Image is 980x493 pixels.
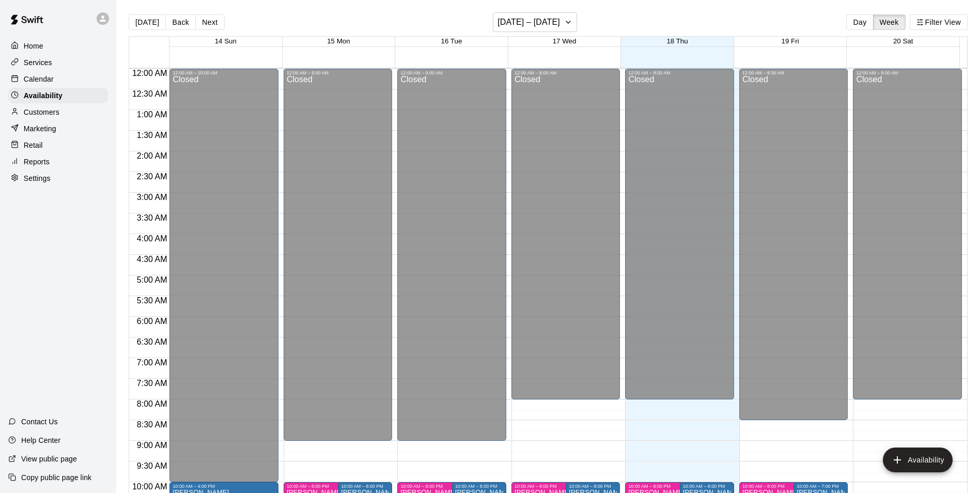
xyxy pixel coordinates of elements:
div: 12:00 AM – 8:30 AM: Closed [739,69,848,420]
span: 10:00 AM [130,482,170,491]
p: Marketing [24,124,56,134]
div: 10:00 AM – 8:00 PM [400,484,487,489]
button: [DATE] – [DATE] [493,12,577,32]
div: 10:00 AM – 8:00 PM [287,484,373,489]
div: 12:00 AM – 8:00 AM [856,70,959,75]
span: 8:00 AM [134,399,170,408]
span: 1:00 AM [134,110,170,119]
h6: [DATE] – [DATE] [497,15,560,29]
button: 20 Sat [893,37,913,45]
div: 12:00 AM – 8:00 AM: Closed [625,69,734,399]
button: Week [873,14,906,30]
div: 12:00 AM – 8:00 AM: Closed [853,69,962,399]
div: 12:00 AM – 8:00 AM [515,70,617,75]
div: 10:00 AM – 8:00 PM [515,484,601,489]
span: 8:30 AM [134,420,170,429]
div: 12:00 AM – 9:00 AM [400,70,503,75]
span: 6:30 AM [134,337,170,346]
p: Home [24,41,43,51]
span: 7:30 AM [134,379,170,388]
span: 6:00 AM [134,317,170,326]
div: Closed [400,75,503,444]
a: Settings [8,171,108,186]
span: 4:00 AM [134,234,170,243]
div: 12:00 AM – 9:00 AM: Closed [284,69,393,441]
div: Closed [856,75,959,403]
div: 10:00 AM – 8:00 PM [683,484,731,489]
button: Next [195,14,224,30]
span: 3:30 AM [134,213,170,222]
div: 12:00 AM – 10:00 AM [173,70,275,75]
button: 18 Thu [666,37,688,45]
a: Marketing [8,121,108,136]
p: Retail [24,140,43,150]
span: 2:30 AM [134,172,170,181]
span: 5:00 AM [134,275,170,284]
p: Availability [24,90,63,101]
a: Retail [8,137,108,153]
button: add [883,448,953,472]
button: 19 Fri [782,37,799,45]
p: View public page [21,454,77,464]
span: 2:00 AM [134,151,170,160]
button: 15 Mon [327,37,350,45]
span: 7:00 AM [134,358,170,367]
span: 12:30 AM [130,89,170,98]
div: 10:00 AM – 4:00 PM [173,484,275,489]
span: 9:30 AM [134,461,170,470]
a: Reports [8,154,108,170]
p: Services [24,57,52,68]
a: Customers [8,104,108,120]
div: 10:00 AM – 8:00 PM [455,484,503,489]
a: Availability [8,88,108,103]
button: [DATE] [129,14,166,30]
button: 14 Sun [215,37,237,45]
div: 12:00 AM – 8:00 AM [628,70,731,75]
span: 9:00 AM [134,441,170,450]
a: Services [8,55,108,70]
p: Calendar [24,74,54,84]
div: 10:00 AM – 8:00 PM [569,484,617,489]
span: 4:30 AM [134,255,170,264]
div: Closed [742,75,845,424]
div: 12:00 AM – 9:00 AM [287,70,390,75]
div: 10:00 AM – 8:00 PM [742,484,829,489]
div: 10:00 AM – 7:00 PM [797,484,845,489]
div: 12:00 AM – 10:00 AM: Closed [169,69,278,482]
div: Closed [628,75,731,403]
button: Back [165,14,196,30]
a: Home [8,38,108,54]
p: Help Center [21,435,60,445]
button: Day [846,14,873,30]
button: 16 Tue [441,37,462,45]
button: 17 Wed [553,37,577,45]
span: 5:30 AM [134,296,170,305]
div: Closed [173,75,275,486]
div: Closed [515,75,617,403]
div: Closed [287,75,390,444]
div: 10:00 AM – 8:00 PM [628,484,714,489]
button: Filter View [910,14,968,30]
a: Calendar [8,71,108,87]
div: 12:00 AM – 8:30 AM [742,70,845,75]
div: 10:00 AM – 8:00 PM [341,484,389,489]
span: 1:30 AM [134,131,170,140]
p: Copy public page link [21,472,91,483]
p: Reports [24,157,50,167]
div: 12:00 AM – 8:00 AM: Closed [511,69,620,399]
div: 12:00 AM – 9:00 AM: Closed [397,69,506,441]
